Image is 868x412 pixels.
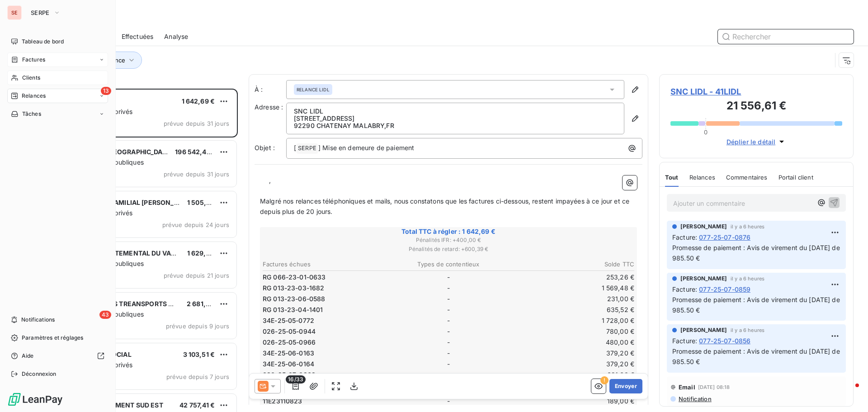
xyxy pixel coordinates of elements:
[263,316,314,325] span: 34E-25-05-0772
[387,294,510,304] td: -
[672,296,842,314] span: Promesse de paiement : Avis de virement du [DATE] de 985.50 €
[262,396,386,406] td: 11E23110823
[511,396,635,406] td: 189,00 €
[511,272,635,282] td: 253,26 €
[21,316,55,324] span: Notifications
[680,223,727,231] span: [PERSON_NAME]
[704,128,708,136] span: 0
[672,284,697,294] span: Facture :
[679,384,695,391] span: Email
[179,401,215,409] span: 42 757,41 €
[22,92,46,100] span: Relances
[511,370,635,380] td: 621,60 €
[166,322,229,330] span: prévue depuis 9 jours
[263,360,314,369] span: 34E-25-06-0164
[263,338,316,347] span: 026-25-05-0966
[101,87,111,95] span: 13
[297,143,318,154] span: SERPE
[64,148,173,156] span: METROPOLE [GEOGRAPHIC_DATA]
[678,395,712,403] span: Notification
[182,97,215,105] span: 1 642,69 €
[511,283,635,293] td: 1 569,48 €
[294,144,296,152] span: [
[699,336,750,346] span: 077-25-07-0856
[726,137,776,147] span: Déplier le détail
[31,9,50,16] span: SERPE
[387,337,510,347] td: -
[778,174,813,181] span: Portail client
[263,349,314,358] span: 34E-25-06-0163
[99,311,111,319] span: 43
[7,392,63,407] img: Logo LeanPay
[294,115,617,122] p: [STREET_ADDRESS]
[187,249,221,257] span: 1 629,45 €
[22,110,41,118] span: Tâches
[680,326,727,334] span: [PERSON_NAME]
[22,334,83,342] span: Paramètres et réglages
[263,284,325,293] span: RG 013-23-03-1682
[263,294,325,303] span: RG 013-23-06-0588
[387,316,510,326] td: -
[511,305,635,315] td: 635,52 €
[166,373,229,380] span: prévue depuis 7 jours
[122,32,154,41] span: Effectuées
[255,85,286,94] label: À :
[22,352,34,360] span: Aide
[164,32,188,41] span: Analyse
[269,176,271,184] span: ,
[699,284,750,294] span: 077-25-07-0859
[609,379,642,393] button: Envoyer
[43,89,238,412] div: grid
[175,148,217,156] span: 196 542,46 €
[64,199,196,206] span: SA HLM LOGIS FAMILIAL [PERSON_NAME]
[726,174,768,181] span: Commentaires
[261,245,636,253] span: Pénalités de retard : + 600,39 €
[261,236,636,244] span: Pénalités IFR : + 400,00 €
[698,384,730,390] span: [DATE] 08:18
[387,396,510,406] td: -
[22,56,45,64] span: Factures
[672,232,697,242] span: Facture :
[164,120,229,127] span: prévue depuis 31 jours
[387,283,510,293] td: -
[260,197,631,215] span: Malgré nos relances téléphoniques et mails, nous constatons que les factures ci-dessous, restent ...
[387,359,510,369] td: -
[724,137,789,147] button: Déplier le détail
[699,232,750,242] span: 077-25-07-0876
[183,350,215,358] span: 3 103,51 €
[511,260,635,269] th: Solde TTC
[255,103,283,111] span: Adresse :
[64,300,201,308] span: RTM - REGIE DES TREANSPORTS METROPO
[511,327,635,336] td: 780,00 €
[294,122,617,129] p: 92290 CHATENAY MALABRY , FR
[689,174,715,181] span: Relances
[263,327,316,336] span: 026-25-05-0944
[162,221,229,228] span: prévue depuis 24 jours
[672,347,842,365] span: Promesse de paiement : Avis de virement du [DATE] de 985.50 €
[511,337,635,347] td: 480,00 €
[164,170,229,178] span: prévue depuis 31 jours
[511,294,635,304] td: 231,00 €
[64,249,203,257] span: CONSEIL DEPARTEMENTAL DU VAUCLUSE C
[387,260,510,269] th: Types de contentieux
[261,227,636,236] span: Total TTC à régler : 1 642,69 €
[187,300,220,308] span: 2 681,23 €
[255,144,275,152] span: Objet :
[318,144,414,152] span: ] Mise en demeure de paiement
[731,327,764,333] span: il y a 6 heures
[672,336,697,346] span: Facture :
[731,276,764,281] span: il y a 6 heures
[837,381,859,403] iframe: Intercom live chat
[387,305,510,315] td: -
[387,348,510,358] td: -
[387,327,510,336] td: -
[670,98,842,116] h3: 21 556,61 €
[731,224,764,229] span: il y a 6 heures
[7,5,22,20] div: SE
[672,244,842,262] span: Promesse de paiement : Avis de virement du [DATE] de 985.50 €
[297,86,330,93] span: RELANCE LIDL
[263,273,326,282] span: RG 066-23-01-0633
[286,375,306,384] span: 16/33
[22,74,40,82] span: Clients
[511,348,635,358] td: 379,20 €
